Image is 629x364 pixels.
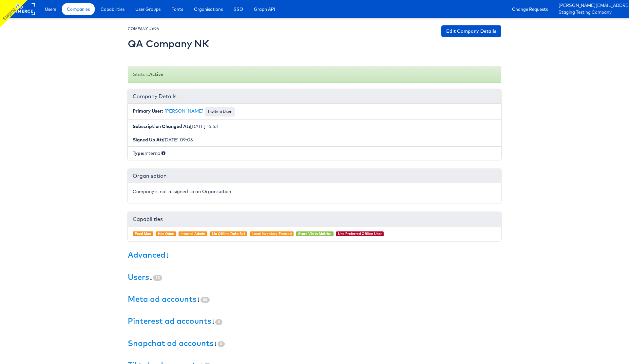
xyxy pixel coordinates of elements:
[229,3,248,15] a: SSO
[135,6,161,12] span: User Groups
[559,9,624,16] a: Staging Testing Company
[215,319,222,325] span: 0
[507,3,553,15] a: Change Requests
[212,231,245,236] a: Lia Offline Data Set
[559,2,624,9] a: [PERSON_NAME][EMAIL_ADDRESS][PERSON_NAME][DOMAIN_NAME]
[194,6,223,12] span: Organisations
[133,150,144,156] b: Type:
[40,3,61,15] a: Users
[135,231,151,236] a: Feed Max
[162,150,165,156] span: Internal (staff) or External (client)
[252,231,292,236] a: Local Inventory Enabled
[128,294,197,304] a: Meta ad accounts
[249,3,280,15] a: Graph API
[133,137,163,143] b: Signed Up At:
[166,3,188,15] a: Fonts
[254,6,275,12] span: Graph API
[181,231,205,236] a: Internal Admin
[218,341,225,347] span: 0
[128,26,159,31] small: COMPANY #696
[128,119,501,133] li: [DATE] 15:53
[133,123,190,129] b: Subscription Changed At:
[149,71,163,77] b: Active
[200,297,210,303] span: 34
[128,66,501,83] div: Status:
[164,108,203,114] a: [PERSON_NAME]
[101,6,124,12] span: Capabilities
[298,231,331,236] a: Store Visits Metrics
[128,272,149,282] a: Users
[128,250,501,259] h3: ↓
[234,6,243,12] span: SSO
[128,338,214,348] a: Snapchat ad accounts
[158,231,174,236] a: Has Odax
[45,6,56,12] span: Users
[128,133,501,147] li: [DATE] 09:06
[67,6,90,12] span: Companies
[128,89,501,104] div: Company Details
[96,3,129,15] a: Capabilities
[128,38,209,49] h2: QA Company NK
[128,212,501,227] div: Capabilities
[128,146,501,160] li: Internal
[205,107,235,116] button: Invite a User
[62,3,95,15] a: Companies
[130,3,165,15] a: User Groups
[128,250,165,260] a: Advanced
[441,25,501,37] a: Edit Company Details
[128,273,501,281] h3: ↓
[128,169,501,183] div: Organisation
[133,188,496,195] p: Company is not assigned to an Organisation
[128,295,501,303] h3: ↓
[153,275,162,281] span: 23
[338,231,382,236] a: Use Preferred Offline User
[128,339,501,347] h3: ↓
[128,316,211,326] a: Pinterest ad accounts
[189,3,228,15] a: Organisations
[128,317,501,325] h3: ↓
[133,108,163,114] b: Primary User:
[171,6,183,12] span: Fonts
